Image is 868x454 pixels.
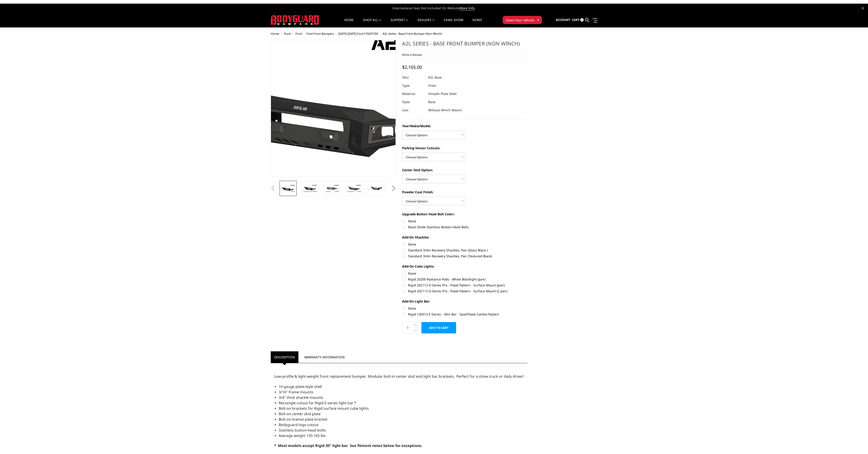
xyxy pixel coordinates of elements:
[402,190,527,194] label: Powder Coat Finish:
[402,242,527,247] label: None
[402,73,425,82] dt: SKU:
[580,18,584,22] span: 0
[274,443,422,448] strong: * Most models accept Rigid 30" light bar. See fitment notes below for exceptions.
[279,395,323,400] span: 3/4" thick shackle mounts
[402,40,527,50] h1: A2L Series - Base Front Bumper (Non Winch)
[325,184,339,192] img: A2L Series - Base Front Bumper (Non Winch)
[279,422,319,427] span: Bodyguard logo cutout
[402,53,422,57] a: Write a Review
[402,289,527,293] label: Rigid 202113 D-Series Pro - Flood Pattern - Surface Mount (2 pair)
[460,6,475,10] a: More Info
[402,212,527,216] label: Upgrade Button Head Bolt Color::
[402,90,425,98] dt: Material:
[428,98,435,106] dd: Base
[402,306,527,311] label: None
[472,18,482,27] a: News
[402,271,527,276] label: None
[301,351,348,363] a: Warranty Information
[402,106,425,114] dt: Use:
[506,18,534,22] span: Select Your Vehicle
[572,14,584,26] a: Cart 0
[344,18,354,27] a: Home
[402,146,527,150] label: Parking Sensor Cutouts:
[556,18,570,22] span: Account
[271,351,298,363] a: Description
[421,322,456,333] input: Add to Cart
[428,106,462,114] dd: Without Winch Mount
[428,73,442,82] dd: A2L Base
[279,400,356,405] span: Rectangle cutout for Rigid E-series light bar *
[402,248,527,253] label: Standard 3/4in Recovery Shackles, Pair (Gloss Black )
[347,184,361,192] img: A2L Series - Base Front Bumper (Non Winch)
[306,32,334,36] a: Ford Front Bumpers
[279,389,313,394] span: 3/16" frame mounts
[402,124,527,128] label: Year/Make/Model:
[281,184,295,192] img: A2L Series - Base Front Bumper (Non Winch)
[444,18,463,27] a: SEMA Show
[402,264,527,269] label: Add-On Cube Lights:
[284,32,291,36] a: Truck
[402,168,527,172] label: Center Skid Option:
[537,17,539,22] span: ▾
[428,90,457,98] dd: Smooth Plate Steel
[402,277,527,282] label: Rigid 20200 Radiance Pods - White Blacklight (pair)
[271,4,598,13] span: International Fees Not Included On Website
[402,64,422,70] span: $2,165.00
[390,185,397,192] button: Next
[279,406,369,411] span: Bolt-on brackets for Rigid surface mount cube lights
[556,14,570,26] a: Account
[402,82,425,90] dt: Type:
[402,254,527,258] label: Standard 3/4in Recovery Shackles, Pair (Textured Black)
[402,312,527,317] label: Rigid 130313 E-Series - 30in Bar - Spot/Flood Combo Pattern
[363,18,381,27] a: shop all
[503,16,542,24] button: Select Your Vehicle
[270,185,276,192] button: Previous
[279,433,326,438] span: Average weight 135-165 lbs
[428,82,436,90] dd: Front
[402,299,527,304] label: Add-On Light Bar:
[271,15,320,25] img: BODYGUARD BUMPERS
[418,18,435,27] a: Dealers
[338,32,378,36] a: [DATE]-[DATE] Ford F250/F350
[391,18,408,27] a: Support
[402,219,527,223] label: None
[295,32,302,36] a: Ford
[303,184,317,192] img: A2L Series - Base Front Bumper (Non Winch)
[402,225,527,229] label: Black Oxide Stainless Button-Head Bolts
[402,235,527,240] label: Add-On Shackles:
[271,32,279,36] a: Home
[572,18,580,22] span: Cart
[274,374,524,379] span: Low-profile & light-weight front replacement bumper. Modular bolt-in center skid and light bar br...
[383,32,442,36] span: A2L Series - Base Front Bumper (Non Winch)
[279,428,326,433] span: Stainless button-head bolts
[369,185,383,192] img: A2L Series - Base Front Bumper (Non Winch)
[279,384,322,389] span: 10 gauge plate-style shell
[402,98,425,106] dt: Style:
[271,40,396,176] a: A2L Series - Base Front Bumper (Non Winch)
[279,411,321,416] span: Bolt-on center skid plate
[402,283,527,288] label: Rigid 202113 D-Series Pro - Flood Pattern - Surface Mount (pair)
[279,417,327,422] span: Bolt-on license plate bracket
